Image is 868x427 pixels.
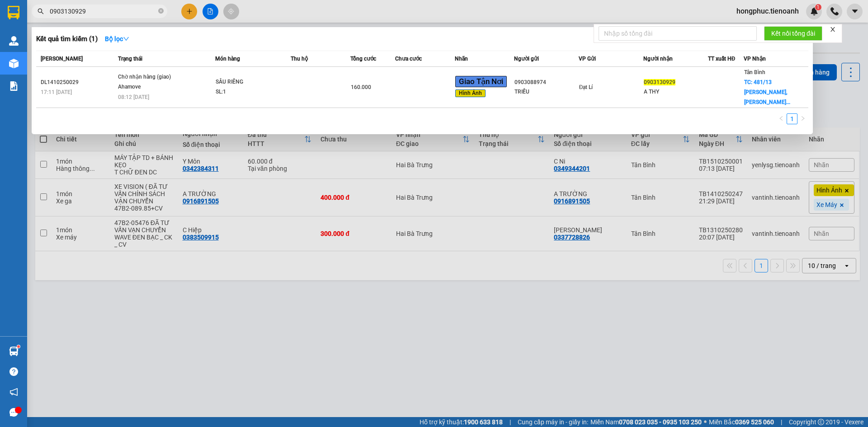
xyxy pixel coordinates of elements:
[9,408,18,417] span: message
[764,26,822,41] button: Kết nối tổng đài
[291,56,308,62] span: Thu hộ
[708,56,736,62] span: TT xuất HĐ
[579,56,596,62] span: VP Gửi
[395,56,422,62] span: Chưa cước
[771,28,815,38] span: Kết nối tổng đài
[830,26,836,33] span: close
[216,77,283,87] div: SẦU RIÊNG
[158,7,164,16] span: close-circle
[579,84,593,90] span: Đạt Lí
[643,56,673,62] span: Người nhận
[216,87,283,97] div: SL: 1
[514,56,539,62] span: Người gửi
[36,34,98,44] h3: Kết quả tìm kiếm ( 1 )
[98,32,137,46] button: Bộ lọcdown
[455,89,486,98] span: Hình Ảnh
[787,114,797,124] a: 1
[9,367,18,376] span: question-circle
[8,6,19,19] img: logo-vxr
[599,26,757,41] input: Nhập số tổng đài
[797,113,808,124] button: right
[778,116,784,121] span: left
[38,8,44,14] span: search
[105,35,129,42] strong: Bộ lọc
[118,56,142,62] span: Trạng thái
[787,113,797,124] li: 1
[50,6,156,16] input: Tìm tên, số ĐT hoặc mã đơn
[455,76,507,87] span: Giao Tận Nơi
[797,113,808,124] li: Next Page
[9,81,19,91] img: solution-icon
[776,113,787,124] li: Previous Page
[455,56,468,62] span: Nhãn
[351,84,371,90] span: 160.000
[41,89,72,95] span: 17:11 [DATE]
[41,56,83,62] span: [PERSON_NAME]
[350,56,376,62] span: Tổng cước
[9,347,19,356] img: warehouse-icon
[744,69,765,75] span: Tân Bình
[744,79,790,105] span: TC: 481/13 [PERSON_NAME], [PERSON_NAME]...
[118,72,186,82] div: Chờ nhận hàng (giao)
[644,87,708,97] div: A THY
[123,36,129,42] span: down
[215,56,240,62] span: Món hàng
[800,116,806,121] span: right
[158,8,164,14] span: close-circle
[41,78,115,87] div: DL1410250029
[118,82,186,92] div: Ahamove
[776,113,787,124] button: left
[9,36,19,46] img: warehouse-icon
[514,78,578,87] div: 0903088974
[17,345,20,348] sup: 1
[644,79,675,85] span: 0903130929
[744,56,766,62] span: VP Nhận
[514,87,578,97] div: TRIỀU
[9,59,19,68] img: warehouse-icon
[118,94,149,100] span: 08:12 [DATE]
[9,388,18,396] span: notification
